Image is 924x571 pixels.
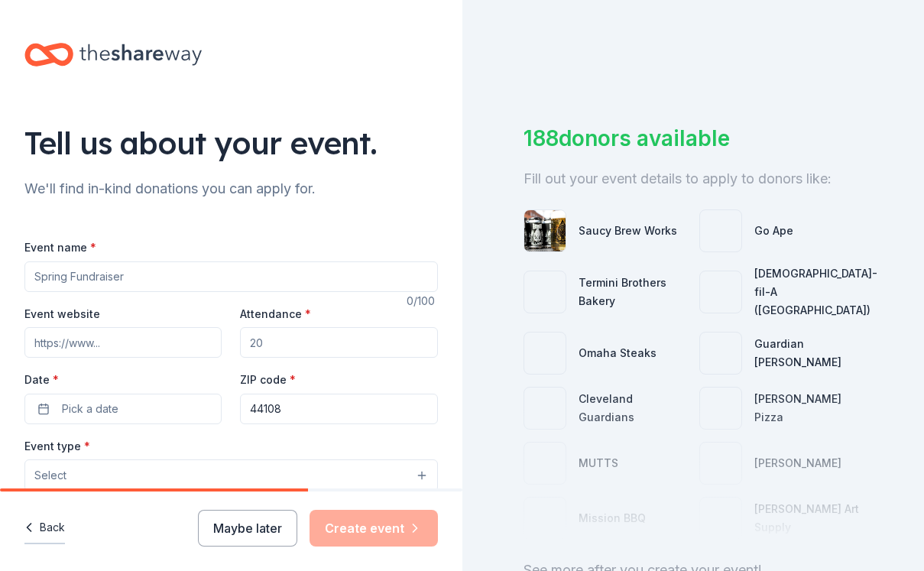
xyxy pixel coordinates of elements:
button: Maybe later [198,510,297,547]
div: Saucy Brew Works [579,222,677,240]
label: ZIP code [240,372,296,388]
img: photo for Termini Brothers Bakery [524,271,566,313]
div: [DEMOGRAPHIC_DATA]-fil-A ([GEOGRAPHIC_DATA]) [754,264,877,320]
div: Omaha Steaks [579,344,657,362]
label: Date [24,372,222,388]
div: 0 /100 [407,292,438,310]
img: photo for Saucy Brew Works [524,210,566,251]
span: Pick a date [62,400,118,418]
input: 12345 (U.S. only) [240,394,437,424]
div: Tell us about your event. [24,122,438,164]
div: Go Ape [754,222,793,240]
img: photo for Go Ape [700,210,741,251]
div: Termini Brothers Bakery [579,274,687,310]
label: Attendance [240,307,311,322]
div: We'll find in-kind donations you can apply for. [24,177,438,201]
input: 20 [240,327,437,358]
input: https://www... [24,327,222,358]
button: Back [24,512,65,544]
button: Select [24,459,438,492]
img: photo for Omaha Steaks [524,333,566,374]
div: 188 donors available [524,122,864,154]
span: Select [34,466,66,485]
img: photo for Chick-fil-A (Strongsville) [700,271,741,313]
div: Guardian [PERSON_NAME] [754,335,863,371]
input: Spring Fundraiser [24,261,438,292]
img: photo for Guardian Angel Device [700,333,741,374]
div: Fill out your event details to apply to donors like: [524,167,864,191]
button: Pick a date [24,394,222,424]
label: Event type [24,439,90,454]
label: Event name [24,240,96,255]
label: Event website [24,307,100,322]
